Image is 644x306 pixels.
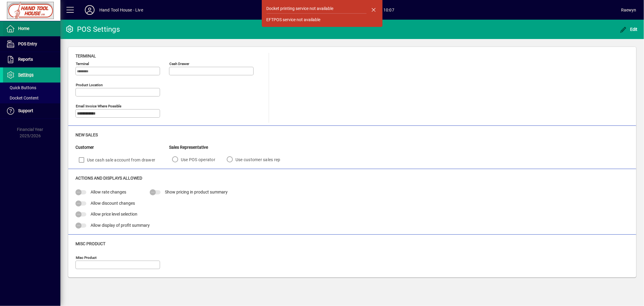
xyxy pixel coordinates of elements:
[3,37,60,52] a: POS Entry
[91,190,126,194] span: Allow rate changes
[75,241,105,246] span: Misc Product
[618,24,639,35] button: Edit
[75,132,98,137] span: New Sales
[75,54,96,58] span: Terminal
[3,52,60,67] a: Reports
[18,57,33,62] span: Reports
[3,83,60,93] a: Quick Buttons
[75,176,142,181] span: Actions and Displays Allowed
[3,103,60,119] a: Support
[18,41,37,46] span: POS Entry
[165,190,228,194] span: Show pricing in product summary
[18,108,33,113] span: Support
[3,21,60,36] a: Home
[75,144,169,151] div: Customer
[169,62,189,66] mat-label: Cash Drawer
[80,5,99,15] button: Profile
[620,27,638,32] span: Edit
[6,96,39,100] span: Docket Content
[6,85,36,90] span: Quick Buttons
[91,201,135,206] span: Allow discount changes
[143,5,621,15] span: [DATE] 10:07
[76,256,97,260] mat-label: Misc Product
[76,104,121,108] mat-label: Email Invoice where possible
[18,26,29,31] span: Home
[99,5,143,15] div: Hand Tool House - Live
[91,223,150,228] span: Allow display of profit summary
[621,5,636,15] div: Raewyn
[76,62,89,66] mat-label: Terminal
[76,83,103,87] mat-label: Product location
[267,17,321,23] div: EFTPOS service not available
[169,144,289,151] div: Sales Representative
[18,72,34,77] span: Settings
[91,212,137,216] span: Allow price level selection
[65,24,120,34] div: POS Settings
[3,93,60,103] a: Docket Content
